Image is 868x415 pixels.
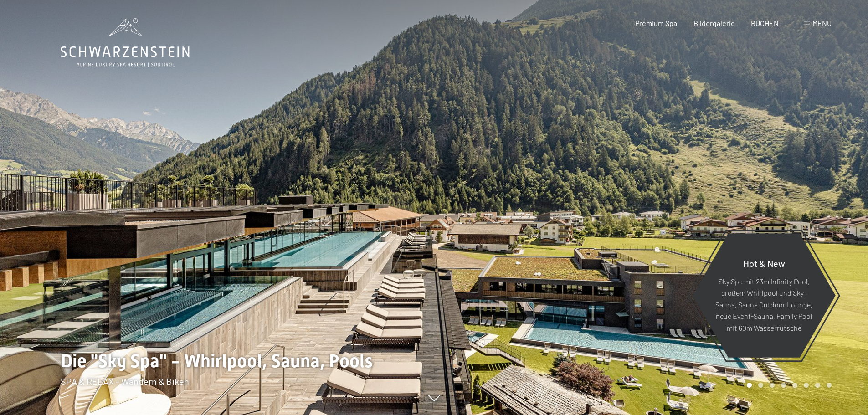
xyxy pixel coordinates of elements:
div: Carousel Page 5 [792,383,797,388]
div: Carousel Page 2 [758,383,763,388]
a: BUCHEN [751,19,779,27]
div: Carousel Page 1 (Current Slide) [747,383,752,388]
div: Carousel Page 6 [804,383,809,388]
a: Bildergalerie [693,19,735,27]
span: Hot & New [743,257,785,268]
a: Hot & New Sky Spa mit 23m Infinity Pool, großem Whirlpool und Sky-Sauna, Sauna Outdoor Lounge, ne... [692,233,836,358]
div: Carousel Page 7 [815,383,820,388]
div: Carousel Pagination [744,383,832,388]
span: Menü [812,19,832,27]
div: Carousel Page 3 [770,383,775,388]
a: Premium Spa [635,19,677,27]
div: Carousel Page 8 [827,383,832,388]
p: Sky Spa mit 23m Infinity Pool, großem Whirlpool und Sky-Sauna, Sauna Outdoor Lounge, neue Event-S... [714,275,813,333]
div: Carousel Page 4 [781,383,786,388]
